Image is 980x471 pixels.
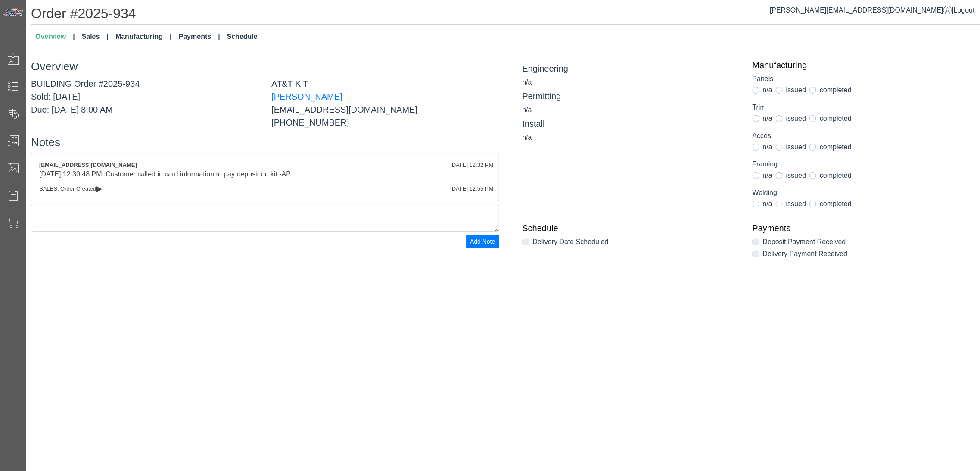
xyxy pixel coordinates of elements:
[763,237,846,247] label: Deposit Payment Received
[523,105,740,115] div: n/a
[3,8,24,17] img: Metals Direct Inc Logo
[175,28,224,45] a: Payments
[112,28,175,45] a: Manufacturing
[523,223,740,233] a: Schedule
[32,28,78,45] a: Overview
[770,6,952,14] a: [PERSON_NAME][EMAIL_ADDRESS][DOMAIN_NAME]
[466,235,499,248] button: Add Note
[31,60,499,73] h3: Overview
[78,28,112,45] a: Sales
[39,162,137,168] span: [EMAIL_ADDRESS][DOMAIN_NAME]
[224,28,261,45] a: Schedule
[265,77,505,129] div: AT&T KIT [EMAIL_ADDRESS][DOMAIN_NAME] [PHONE_NUMBER]
[523,91,740,101] h5: Permitting
[753,223,970,233] a: Payments
[770,5,975,16] div: |
[523,132,740,143] div: n/a
[533,237,609,247] label: Delivery Date Scheduled
[954,6,975,14] span: Logout
[470,238,495,245] span: Add Note
[25,77,265,129] div: BUILDING Order #2025-934 Sold: [DATE] Due: [DATE] 8:00 AM
[271,92,342,101] a: [PERSON_NAME]
[450,185,493,193] div: [DATE] 12:55 PM
[753,60,970,70] a: Manufacturing
[31,136,499,149] h3: Notes
[523,77,740,88] div: n/a
[523,119,740,129] h5: Install
[763,249,848,259] label: Delivery Payment Received
[450,161,493,170] div: [DATE] 12:32 PM
[39,169,491,179] div: [DATE] 12:30:48 PM: Customer called in card information to pay deposit on kit -AP
[39,185,491,193] div: SALES: Order Created
[523,63,740,74] h5: Engineering
[96,185,102,191] span: ▸
[31,5,980,25] h1: Order #2025-934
